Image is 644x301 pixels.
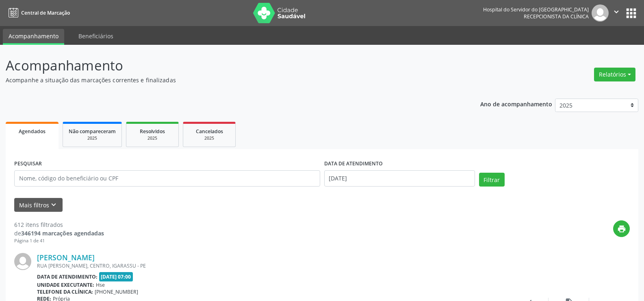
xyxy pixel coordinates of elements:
[624,6,638,20] button: apps
[324,170,475,187] input: Selecione um intervalo
[613,220,630,237] button: print
[73,29,119,43] a: Beneficiários
[612,7,621,16] i: 
[132,135,173,141] div: 2025
[37,262,508,269] div: RUA [PERSON_NAME], CENTRO, IGARASSU - PE
[69,135,116,141] div: 2025
[14,229,104,237] div: de
[6,76,449,84] p: Acompanhe a situação das marcações correntes e finalizadas
[140,128,165,135] span: Resolvidos
[617,224,626,233] i: print
[14,158,42,170] label: PESQUISAR
[14,220,104,229] div: 612 itens filtrados
[21,9,70,16] span: Central de Marcação
[19,128,46,135] span: Agendados
[594,68,635,81] button: Relatórios
[592,4,609,22] img: img
[6,6,70,20] a: Central de Marcação
[69,128,116,135] span: Não compareceram
[37,253,95,262] a: [PERSON_NAME]
[189,135,230,141] div: 2025
[96,281,105,288] span: Hse
[483,6,589,13] div: Hospital do Servidor do [GEOGRAPHIC_DATA]
[524,13,589,20] span: Recepcionista da clínica
[14,198,63,212] button: Mais filtroskeyboard_arrow_down
[37,281,94,288] b: Unidade executante:
[95,288,138,295] span: [PHONE_NUMBER]
[37,273,98,280] b: Data de atendimento:
[6,55,449,76] p: Acompanhamento
[99,272,133,281] span: [DATE] 07:00
[14,237,104,244] div: Página 1 de 41
[480,99,552,109] p: Ano de acompanhamento
[324,158,383,170] label: DATA DE ATENDIMENTO
[196,128,223,135] span: Cancelados
[49,200,58,209] i: keyboard_arrow_down
[37,288,93,295] b: Telefone da clínica:
[609,4,624,22] button: 
[3,29,64,45] a: Acompanhamento
[479,173,505,187] button: Filtrar
[21,229,104,237] strong: 346194 marcações agendadas
[14,253,31,270] img: img
[14,170,320,187] input: Nome, código do beneficiário ou CPF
